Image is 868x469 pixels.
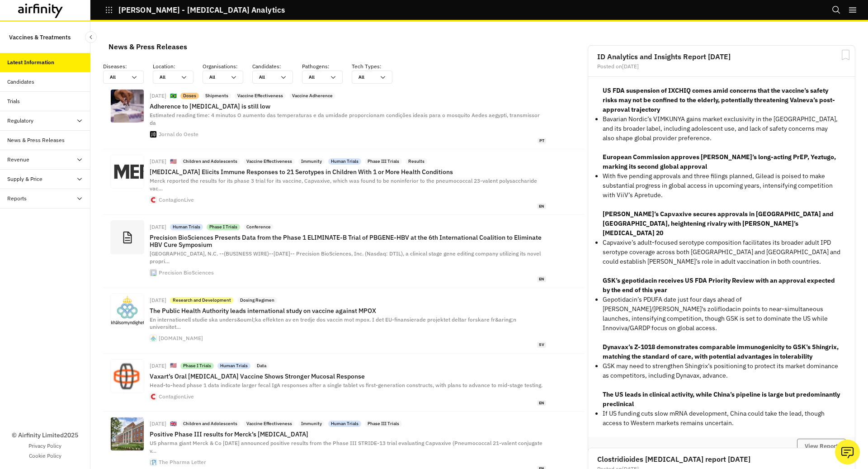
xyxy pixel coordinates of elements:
p: Vaccines & Treatments [9,29,71,46]
button: [PERSON_NAME] - [MEDICAL_DATA] Analytics [105,2,285,18]
a: Cookie Policy [29,452,61,460]
div: Latest Information [7,58,54,66]
p: Bavarian Nordic’s VIMKUNYA gains market exclusivity in the [GEOGRAPHIC_DATA], and its broader lab... [603,114,840,143]
p: 🇬🇧 [170,420,177,428]
span: En internationell studie ska unders&ouml;ka effekten av en tredje dos vaccin mot mpox. I det EU-f... [150,316,516,331]
a: [DATE]Research and DevelopmentDosing RegimenThe Public Health Authority leads international study... [103,288,584,354]
div: [DATE] [150,363,166,369]
div: Precision BioSciences [159,270,214,275]
div: Reports [7,194,27,203]
h2: Clostridioides [MEDICAL_DATA] report [DATE] [597,455,846,463]
span: en [537,204,546,209]
p: Doses [183,93,196,99]
button: View Report [797,439,846,454]
span: US pharma giant Merck & Co [DATE] announced positive results from the Phase III STRIDE-13 trial e... [150,440,542,454]
p: Human Trials [220,363,248,369]
p: Phase I Trials [209,224,237,230]
p: Candidates : [252,62,302,71]
div: [DOMAIN_NAME] [159,336,203,341]
div: News & Press Releases [108,40,187,53]
p: Human Trials [331,158,359,165]
p: Children and Adolescents [183,421,237,427]
div: News & Press Releases [7,136,65,144]
p: Gepotidacin’s PDUFA date just four days ahead of [PERSON_NAME]/[PERSON_NAME]'s zoliflodacin point... [603,295,840,333]
img: share.png [111,294,144,327]
a: [DATE]Human TrialsPhase I TrialsConferencePrecision BioSciences Presents Data from the Phase 1 EL... [103,215,584,288]
a: [DATE]🇧🇷DosesShipmentsVaccine EffectivenessVaccine AdherenceAdherence to [MEDICAL_DATA] is still ... [103,84,584,149]
div: ContagionLive [159,197,194,203]
div: Revenue [7,156,29,164]
p: Vaxart’s Oral [MEDICAL_DATA] Vaccine Shows Stronger Mucosal Response [150,373,546,380]
a: [DATE]🇺🇸Children and AdolescentsVaccine EffectivenessImmunityHuman TrialsPhase III TrialsResults[... [103,149,584,215]
p: Tech Types : [352,62,401,71]
span: Head-to-head phase 1 data indicate larger fecal IgA responses after a single tablet vs first-gene... [150,382,542,388]
div: Supply & Price [7,175,42,183]
p: [PERSON_NAME] - [MEDICAL_DATA] Analytics [118,6,285,14]
div: Posted on [DATE] [597,64,846,69]
p: Diseases : [103,62,153,71]
div: [DATE] [150,421,166,426]
span: Estimated reading time: 4 minutos O aumento das temperaturas e da umidade proporcionam condições ... [150,112,540,126]
p: Location : [153,62,203,71]
span: sv [537,342,546,348]
img: 016e3c18-dengue_vacinapr_aen-scaled.jpg [111,90,144,123]
strong: Dynavax’s Z-1018 demonstrates comparable immunogenicity to GSK’s Shingrix, matching the standard ... [603,343,839,360]
strong: [PERSON_NAME]’s Capvaxive secures approvals in [GEOGRAPHIC_DATA] and [GEOGRAPHIC_DATA], heighteni... [603,210,834,237]
img: favicon.ico [150,197,156,203]
p: 🇺🇸 [170,362,177,370]
p: Phase I Trials [183,363,211,369]
button: Search [832,2,841,18]
img: cropped-PBS-favicon-32x32.png [150,270,156,276]
div: [DATE] [150,224,166,230]
div: Candidates [7,78,34,86]
p: Capvaxive’s adult-focused serotype composition facilitates its broader adult IPD serotype coverag... [603,238,840,266]
img: favicon.ico [150,393,156,400]
p: 🇧🇷 [170,92,177,100]
svg: Bookmark Report [840,49,851,61]
p: Immunity [301,421,322,427]
img: 05a4663559e110f872fbb07beef0b892500ec47a-396x127.png [111,155,144,188]
img: faviconV2 [150,459,156,465]
p: Human Trials [173,224,200,230]
div: Regulatory [7,117,33,125]
p: Immunity [301,158,322,165]
div: [DATE] [150,93,166,99]
span: en [537,400,546,406]
img: favicon.ico [150,335,156,341]
p: Vaccine Effectiveness [237,93,283,99]
span: en [537,276,546,282]
p: If US funding cuts slow mRNA development, China could take the lead, though access to Western mar... [603,409,840,428]
strong: US FDA suspension of IXCHIQ comes amid concerns that the vaccine’s safety risks may not be confin... [603,86,835,114]
div: [DATE] [150,159,166,164]
p: Adherence to [MEDICAL_DATA] is still low [150,103,546,110]
p: Dosing Regimen [240,297,274,303]
img: 3fe3d6e1bcf619d9f863e5df21ace36cbe765b30-178x192.png [111,360,144,393]
strong: GSK’s gepotidacin receives US FDA Priority Review with an approval expected by the end of this year [603,276,835,294]
p: GSK may need to strengthen Shingrix’s positioning to protect its market dominance as competitors,... [603,361,840,380]
p: 🇺🇸 [170,158,177,166]
a: [DATE]🇺🇸Phase I TrialsHuman TrialsDataVaxart’s Oral [MEDICAL_DATA] Vaccine Shows Stronger Mucosal... [103,354,584,412]
p: Conference [246,224,271,230]
p: Human Trials [331,421,359,427]
span: [GEOGRAPHIC_DATA], N.C. --(BUSINESS WIRE)--[DATE]-- Precision BioSciences, Inc. (Nasdaq: DTIL), a... [150,250,541,265]
p: Data [257,363,266,369]
p: Precision BioSciences Presents Data from the Phase 1 ELIMINATE-B Trial of PBGENE-HBV at the 6th I... [150,234,546,248]
h2: ID Analytics and Insights Report [DATE] [597,53,846,60]
p: With five pending approvals and three filings planned, Gilead is poised to make substantial progr... [603,171,840,200]
p: Positive Phase III results for Merck’s [MEDICAL_DATA] [150,431,546,438]
img: 148a6ac8-cropped-ee7e707a-favicon-1-270x270.jpeg [150,131,156,137]
button: Ask our analysts [835,440,860,464]
p: © Airfinity Limited 2025 [12,431,78,440]
img: b45e26f0-0152-11ef-a588-e798d47e404e-merck_usa_hq_large.jpg [111,417,144,450]
div: [DATE] [150,298,166,303]
div: Jornal do Oeste [159,132,198,137]
p: Pathogens : [302,62,352,71]
p: Children and Adolescents [183,158,237,165]
p: [MEDICAL_DATA] Elicits Immune Responses to 21 Serotypes in Children With 1 or More Health Conditions [150,168,546,175]
p: Research and Development [173,297,231,303]
strong: The US leads in clinical activity, while China’s pipeline is large but predominantly preclinical [603,390,840,408]
p: Vaccine Adherence [292,93,333,99]
strong: European Commission approves [PERSON_NAME]’s long-acting PrEP, Yeztugo, marking its second global... [603,153,836,171]
p: Shipments [205,93,228,99]
a: Privacy Policy [28,442,61,450]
